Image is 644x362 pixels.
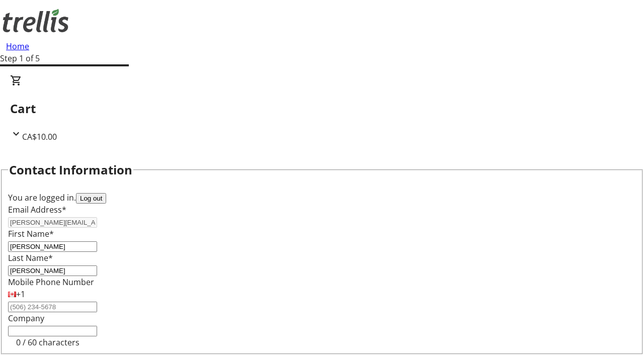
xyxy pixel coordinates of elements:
button: Log out [76,193,106,204]
label: Mobile Phone Number [8,277,94,288]
h2: Cart [10,100,634,118]
label: Email Address* [8,204,66,215]
span: CA$10.00 [22,131,57,142]
label: Last Name* [8,252,53,263]
h2: Contact Information [9,161,132,179]
div: CartCA$10.00 [10,74,634,143]
input: (506) 234-5678 [8,302,97,312]
label: Company [8,313,44,324]
div: You are logged in. [8,192,636,204]
tr-character-limit: 0 / 60 characters [16,337,79,348]
label: First Name* [8,228,54,239]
